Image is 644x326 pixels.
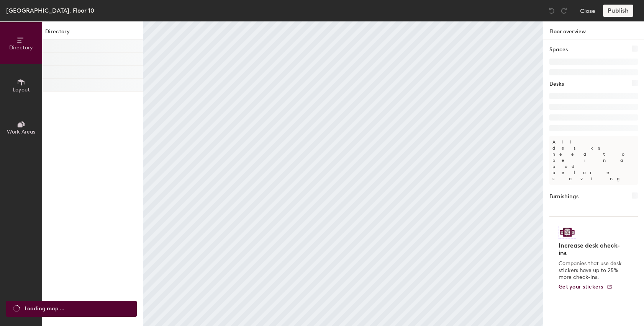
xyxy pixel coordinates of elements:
a: Get your stickers [559,284,613,290]
button: Close [580,5,595,17]
h1: Furnishings [549,192,578,201]
h1: Desks [549,80,564,88]
img: Sticker logo [559,226,576,239]
h1: Directory [42,28,143,39]
canvas: Map [143,21,543,326]
span: Loading map ... [25,305,64,313]
span: Get your stickers [559,284,603,290]
span: Layout [13,86,30,93]
span: Work Areas [7,129,35,135]
span: Directory [9,44,33,51]
h4: Increase desk check-ins [559,242,624,257]
img: Redo [560,7,568,15]
p: All desks need to be in a pod before saving [549,136,638,185]
img: Undo [548,7,556,15]
h1: Spaces [549,46,568,54]
p: Companies that use desk stickers have up to 25% more check-ins. [559,260,624,281]
div: [GEOGRAPHIC_DATA], Floor 10 [6,6,94,15]
h1: Floor overview [543,21,644,39]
